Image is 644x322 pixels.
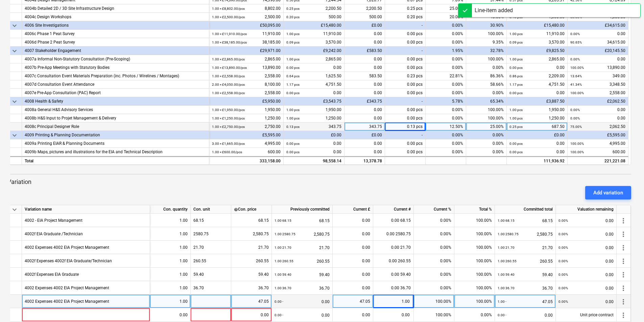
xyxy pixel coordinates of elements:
div: 0.00 [373,308,414,322]
div: 0.00 21.70 [373,241,414,254]
div: 2,865.00 [212,55,281,63]
div: 0.00 [344,55,385,63]
div: 2,558.00 [570,89,625,97]
div: 1,625.50 [286,72,341,80]
small: 0.00% [570,32,580,36]
span: more_vert [619,244,627,252]
span: more_vert [619,230,627,238]
div: 2,062.50 [570,123,625,131]
small: 1.00 × £8,802.00 / pcs [212,7,245,10]
div: 0.00 pcs [385,38,426,47]
div: 2,580.75 [275,227,330,241]
div: 0.00 [509,89,565,97]
div: 0.00% [426,131,466,139]
div: 0.00 [570,106,625,114]
div: 0.00 [570,55,625,63]
div: 36.70 [191,281,231,295]
div: 100.00% [454,268,495,281]
div: - [385,21,426,30]
div: 0.00 260.55 [373,254,414,268]
span: keyboard_arrow_down [10,22,19,30]
div: 3,348.50 [570,80,625,89]
small: 1.00 × £1,950.00 / pcs [212,108,245,112]
div: 1.00 [153,214,188,227]
div: 0.00 pcs [385,106,426,114]
div: 2,558.00 [212,89,281,97]
small: 0.25 pcs [509,125,523,129]
div: 4007d Consultation Event Attendance [25,80,206,89]
div: 1.95% [426,47,466,55]
div: 0.00 68.15 [373,214,414,227]
small: 0.00 pcs [286,150,300,154]
div: 11,910.00 [509,30,565,38]
div: 4008a General H&S Advisory Services [25,106,206,114]
div: 13,378.78 [344,156,385,165]
small: 0.00% [570,57,580,61]
div: - [385,131,426,139]
small: 1.00 pcs [509,116,523,120]
div: Con. unit [191,205,231,214]
div: 100.00% [466,30,507,38]
div: 65.34% [466,97,507,106]
small: 1.00 68.15 [498,219,515,222]
div: 0.00 [344,114,385,123]
div: Line-item added [475,6,513,15]
div: 4,995.00 [570,139,625,148]
small: 0.09 pcs [286,41,300,44]
div: 2,580.75 [498,227,553,241]
div: 0.00% [414,281,454,295]
span: more_vert [619,298,627,306]
div: 0.00% [414,214,454,227]
small: 100.00% [570,142,584,145]
small: 1.00 × £2,750.00 / pcs [212,125,245,129]
div: 4002 - EIA Project Management [25,214,82,227]
div: £0.00 [344,21,385,30]
div: 2,200.50 [344,4,385,13]
span: more_vert [619,257,627,265]
div: 111,936.92 [507,156,568,165]
div: 0.00 [344,30,385,38]
span: more_vert [619,284,627,292]
div: 0.00 59.40 [373,268,414,281]
div: Committed total [495,205,556,214]
small: 90.65% [570,41,582,44]
div: 32.78% [466,47,507,55]
div: 4008b H&S Input to Projet Management & Delivery [25,114,206,123]
div: 25.00% [466,123,507,131]
span: keyboard_arrow_down [10,98,19,106]
div: 4007 Stakeholder Engagement [25,47,206,55]
div: 38,185.00 [212,38,281,47]
small: 0.00% [570,108,580,112]
div: 100.00% [466,114,507,123]
span: keyboard_arrow_down [10,206,19,214]
div: 4004b Detailed 2D / 3D Site Infrastructure Design [25,4,206,13]
div: £29,971.00 [209,47,284,55]
div: 100.00% [454,227,495,241]
div: 4008 Health & Safety [25,97,206,106]
small: 1.17 pcs [509,83,523,86]
small: 1.00 pcs [509,57,523,61]
div: - [385,97,426,106]
div: 68.15 [498,214,553,227]
div: 100.00% [454,241,495,254]
small: 0.00 pcs [286,142,300,145]
div: 0.00% [426,63,466,72]
small: 1.00 × £2,558.00 / pcs [212,74,245,78]
small: 1.00 pcs [286,57,300,61]
div: 20.00% [426,13,466,21]
small: 1.00 2580.75 [275,232,295,236]
small: 13.64% [570,74,582,78]
div: £34,615.00 [568,21,628,30]
div: 260.55 [191,254,231,268]
div: 0.00% [426,38,466,47]
div: 2,200.50 [286,4,341,13]
div: 0.00 [570,114,625,123]
div: 13,890.00 [212,63,281,72]
small: 3.00 × £1,665.00 / pcs [212,142,245,145]
div: 100.00% [454,254,495,268]
div: 2,558.00 [212,72,281,80]
div: 2,865.00 [509,55,565,63]
div: 0.00% [426,55,466,63]
small: 0.00% [570,116,580,120]
div: 0.00% [414,268,454,281]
